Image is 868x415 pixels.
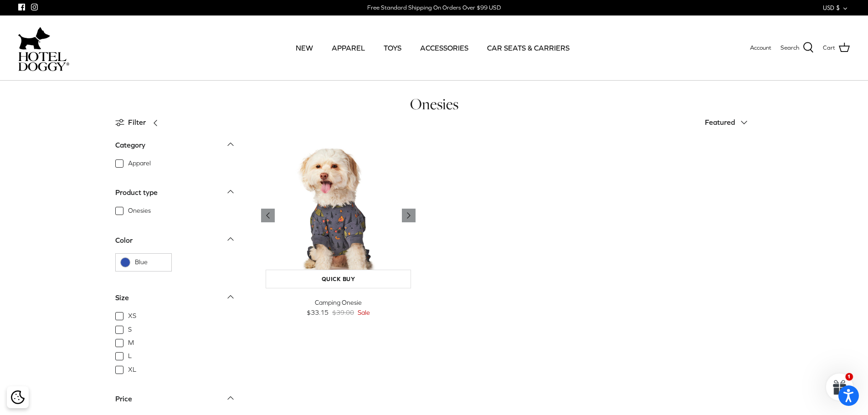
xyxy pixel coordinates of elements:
[115,138,234,159] a: Category
[115,235,133,246] div: Color
[115,393,132,405] div: Price
[115,233,234,253] a: Color
[128,206,151,215] span: Onesies
[288,32,321,63] a: NEW
[115,94,753,114] h1: Onesies
[128,352,132,361] span: L
[115,292,129,304] div: Size
[266,270,411,288] a: Quick buy
[128,338,134,348] span: M
[266,143,298,156] span: 15% off
[705,118,735,126] span: Featured
[115,139,145,151] div: Category
[367,1,501,15] a: Free Standard Shipping On Orders Over $99 USD
[115,112,164,133] a: Filter
[115,291,234,311] a: Size
[11,390,25,404] img: Cookie policy
[823,43,835,53] span: Cart
[261,297,416,307] div: Camping Onesie
[261,209,275,222] a: Previous
[781,43,799,53] span: Search
[705,113,753,133] button: Featured
[115,392,234,412] a: Price
[750,44,771,51] span: Account
[7,386,29,408] div: Cookie policy
[750,43,771,53] a: Account
[375,32,410,63] a: TOYS
[18,4,25,10] a: Facebook
[307,307,329,318] span: $33.15
[128,117,146,128] span: Filter
[332,307,354,318] span: $39.00
[261,138,416,293] a: Camping Onesie
[412,32,477,63] a: ACCESSORIES
[135,258,167,267] span: Blue
[128,365,136,374] span: XL
[781,42,814,54] a: Search
[128,312,136,321] span: XS
[261,297,416,318] a: Camping Onesie $33.15 $39.00 Sale
[18,52,69,71] img: hoteldoggycom
[10,389,26,405] button: Cookie policy
[358,307,370,318] span: Sale
[823,42,850,54] a: Cart
[115,187,158,199] div: Product type
[135,32,730,63] div: Primary navigation
[18,25,69,71] a: hoteldoggycom
[18,25,50,52] img: dog-icon.svg
[402,209,416,222] a: Previous
[324,32,373,63] a: APPAREL
[31,4,38,10] a: Instagram
[115,185,234,206] a: Product type
[128,325,132,334] span: S
[367,4,501,12] div: Free Standard Shipping On Orders Over $99 USD
[479,32,578,63] a: CAR SEATS & CARRIERS
[128,159,151,168] span: Apparel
